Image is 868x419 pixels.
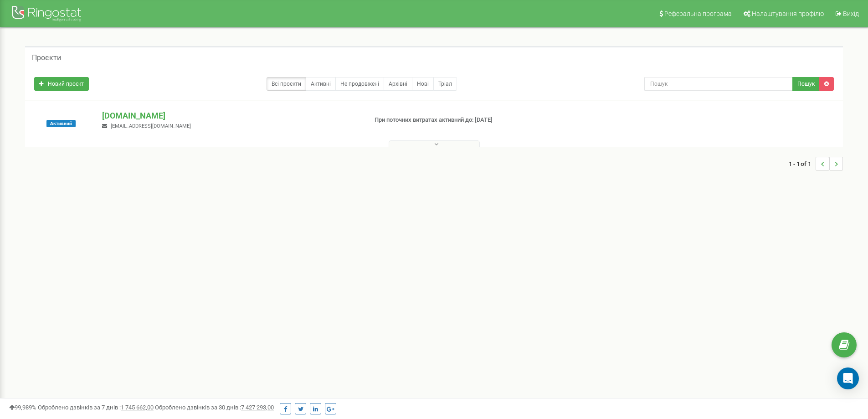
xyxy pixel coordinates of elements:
[789,148,843,180] nav: ...
[102,110,360,122] p: [DOMAIN_NAME]
[789,157,816,171] span: 1 - 1 of 1
[664,10,732,17] span: Реферальна програма
[155,404,274,411] span: Оброблено дзвінків за 30 днів :
[375,116,564,124] p: При поточних витратах активний до: [DATE]
[111,123,191,129] span: [EMAIL_ADDRESS][DOMAIN_NAME]
[306,77,336,91] a: Активні
[843,10,859,17] span: Вихід
[121,404,154,411] u: 1 745 662,00
[34,77,89,91] a: Новий проєкт
[267,77,306,91] a: Всі проєкти
[792,77,820,91] button: Пошук
[9,404,36,411] span: 99,989%
[384,77,412,91] a: Архівні
[433,77,457,91] a: Тріал
[644,77,793,91] input: Пошук
[837,367,859,389] div: Open Intercom Messenger
[38,404,154,411] span: Оброблено дзвінків за 7 днів :
[335,77,384,91] a: Не продовжені
[32,54,61,62] h5: Проєкти
[412,77,434,91] a: Нові
[752,10,824,17] span: Налаштування профілю
[46,120,76,127] span: Активний
[241,404,274,411] u: 7 427 293,00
